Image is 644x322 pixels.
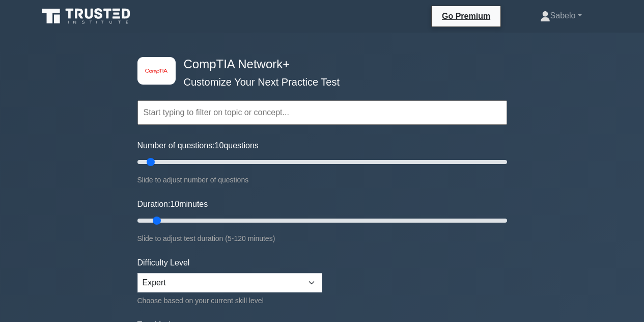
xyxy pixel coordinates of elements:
div: Choose based on your current skill level [137,294,322,307]
div: Slide to adjust test duration (5-120 minutes) [137,232,507,245]
label: Number of questions: questions [137,140,259,152]
label: Duration: minutes [137,198,208,210]
label: Difficulty Level [137,257,190,269]
a: Sabelo [516,6,606,26]
a: Go Premium [436,10,496,22]
input: Start typing to filter on topic or concept... [137,100,507,125]
div: Slide to adjust number of questions [137,174,507,186]
h4: CompTIA Network+ [180,57,457,72]
span: 10 [215,141,224,150]
span: 10 [170,200,179,208]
